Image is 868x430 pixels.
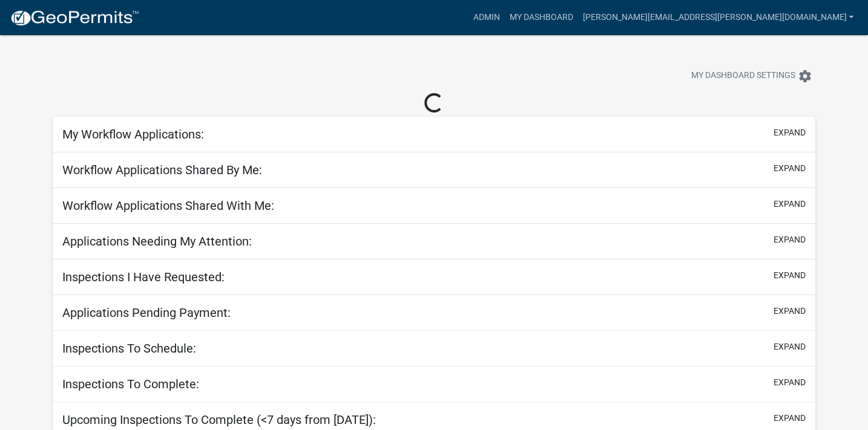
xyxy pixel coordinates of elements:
[577,6,858,29] a: [PERSON_NAME][EMAIL_ADDRESS][PERSON_NAME][DOMAIN_NAME]
[774,340,806,353] button: expand
[774,412,806,425] button: expand
[774,126,806,139] button: expand
[62,377,199,391] h5: Inspections To Complete:
[691,69,795,83] span: My Dashboard Settings
[62,127,204,142] h5: My Workflow Applications:
[774,376,806,389] button: expand
[468,6,504,29] a: Admin
[774,198,806,210] button: expand
[62,341,196,356] h5: Inspections To Schedule:
[682,64,822,88] button: My Dashboard Settingssettings
[62,270,225,284] h5: Inspections I Have Requested:
[62,198,274,213] h5: Workflow Applications Shared With Me:
[62,163,262,177] h5: Workflow Applications Shared By Me:
[774,305,806,318] button: expand
[504,6,577,29] a: My Dashboard
[798,69,812,83] i: settings
[774,269,806,282] button: expand
[62,234,252,249] h5: Applications Needing My Attention:
[774,162,806,175] button: expand
[774,233,806,246] button: expand
[62,305,231,320] h5: Applications Pending Payment:
[62,412,376,427] h5: Upcoming Inspections To Complete (<7 days from [DATE]):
